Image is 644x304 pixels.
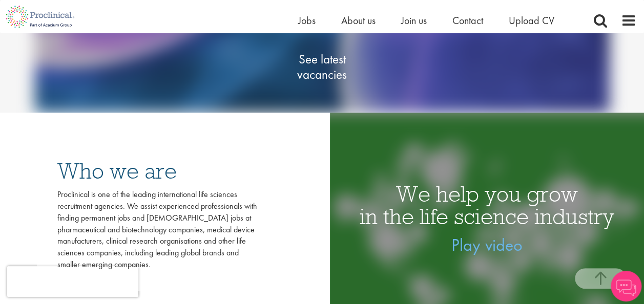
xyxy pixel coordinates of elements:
img: Chatbot [611,271,641,301]
a: Contact [452,14,483,27]
a: About us [341,14,376,27]
a: Play video [451,234,522,256]
a: Upload CV [509,14,554,27]
span: See latest vacancies [271,51,373,82]
a: Join us [401,14,427,27]
a: Jobs [298,14,316,27]
div: Proclinical is one of the leading international life sciences recruitment agencies. We assist exp... [57,189,257,271]
iframe: reCAPTCHA [7,266,138,297]
a: See latestvacancies [271,10,373,123]
h3: Who we are [57,160,257,182]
